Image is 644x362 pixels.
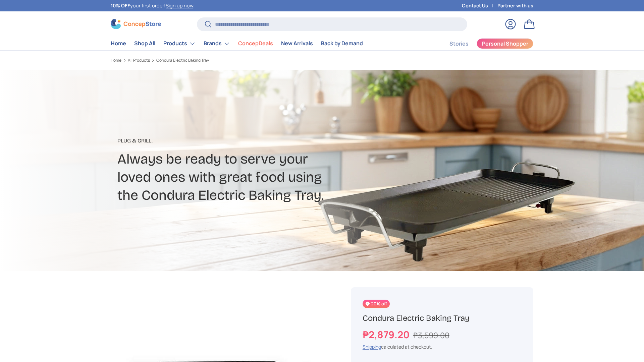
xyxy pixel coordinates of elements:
p: your first order! . [111,2,195,9]
nav: Primary [111,37,363,50]
a: Back by Demand [321,37,363,50]
summary: Brands [200,37,234,50]
a: Home [111,37,126,50]
a: Sign up now [166,2,193,9]
a: Contact Us [462,2,497,9]
a: ConcepDeals [238,37,273,50]
nav: Secondary [433,37,533,50]
s: ₱3,599.00 [413,330,449,341]
a: Personal Shopper [477,38,533,49]
a: Brands [204,37,230,50]
strong: ₱2,879.20 [363,328,411,341]
summary: Products [159,37,200,50]
a: Partner with us [497,2,533,9]
a: Stories [449,37,469,50]
p: Plug & Grill. [117,137,375,145]
a: Shop All [134,37,155,50]
h2: Always be ready to serve your loved ones with great food using the Condura Electric Baking Tray. [117,150,375,204]
span: Personal Shopper [482,41,528,46]
a: New Arrivals [281,37,313,50]
span: 20% off [363,300,390,308]
a: All Products [128,58,150,62]
div: calculated at checkout. [363,343,522,350]
strong: 10% OFF [111,2,130,9]
a: Condura Electric Baking Tray [156,58,209,62]
a: Home [111,58,121,62]
nav: Breadcrumbs [111,57,335,63]
a: Shipping [363,344,381,350]
a: Products [163,37,196,50]
img: ConcepStore [111,19,161,29]
h1: Condura Electric Baking Tray [363,313,522,323]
